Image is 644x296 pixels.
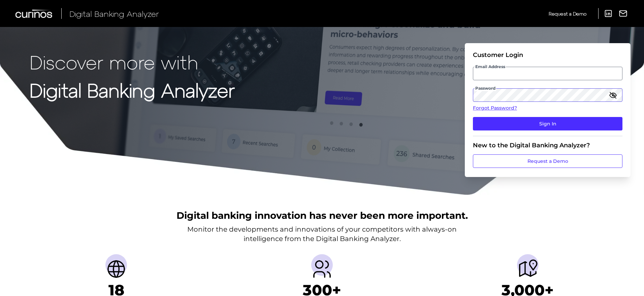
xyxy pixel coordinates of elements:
[473,117,622,130] button: Sign In
[549,11,586,17] span: Request a Demo
[549,8,586,19] a: Request a Demo
[311,258,333,280] img: Providers
[475,86,496,91] span: Password
[473,105,622,112] a: Forgot Password?
[517,258,539,280] img: Journeys
[475,64,506,69] span: Email Address
[473,154,622,168] a: Request a Demo
[30,79,235,101] strong: Digital Banking Analyzer
[473,51,622,59] div: Customer Login
[187,225,457,243] p: Monitor the developments and innovations of your competitors with always-on intelligence from the...
[15,9,53,18] img: Curinos
[176,209,468,222] h2: Digital banking innovation has never been more important.
[105,258,127,280] img: Countries
[69,9,159,19] span: Digital Banking Analyzer
[30,51,235,72] p: Discover more with
[473,142,622,149] div: New to the Digital Banking Analyzer?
